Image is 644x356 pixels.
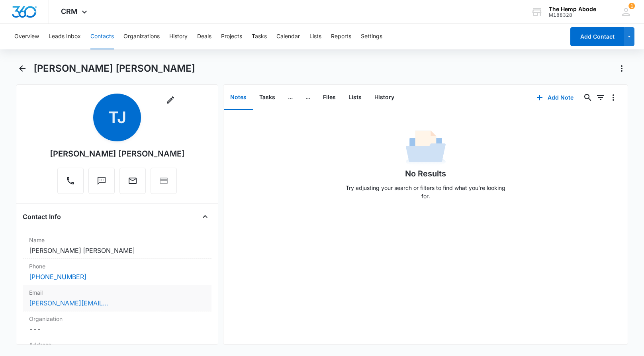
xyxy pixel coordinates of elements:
div: Phone[PHONE_NUMBER] [23,259,211,285]
button: History [169,24,188,49]
h1: [PERSON_NAME] [PERSON_NAME] [33,63,195,74]
a: [PERSON_NAME][EMAIL_ADDRESS][DOMAIN_NAME] [29,298,109,308]
div: notifications count [628,3,635,9]
button: Add Note [529,88,581,107]
div: account id [549,12,596,18]
div: [PERSON_NAME] [PERSON_NAME] [50,148,185,160]
a: Email [119,180,146,187]
a: [PHONE_NUMBER] [29,272,86,282]
h4: Contact Info [23,212,61,221]
button: ... [282,85,299,110]
button: Contacts [90,24,114,49]
button: Actions [615,62,628,75]
img: No Data [406,128,446,168]
button: Add Contact [570,27,624,46]
span: TJ [93,94,141,141]
button: Lists [309,24,321,49]
a: Text [88,180,115,187]
button: Text [88,168,115,194]
p: Try adjusting your search or filters to find what you’re looking for. [342,184,509,200]
button: Call [57,168,84,194]
div: Organization--- [23,311,211,337]
button: Projects [221,24,242,49]
label: Phone [29,262,205,270]
label: Email [29,288,205,297]
button: Search... [581,91,594,104]
button: History [368,85,401,110]
button: Tasks [253,85,282,110]
button: Leads Inbox [49,24,81,49]
button: Organizations [123,24,160,49]
button: Email [119,168,146,194]
button: Back [16,62,28,75]
a: Call [57,180,84,187]
button: Deals [197,24,211,49]
button: Notes [224,85,253,110]
label: Name [29,236,205,244]
div: account name [549,6,596,12]
button: Close [199,210,211,223]
div: Name[PERSON_NAME] [PERSON_NAME] [23,233,211,259]
div: Email[PERSON_NAME][EMAIL_ADDRESS][DOMAIN_NAME] [23,285,211,311]
button: ... [299,85,317,110]
dd: [PERSON_NAME] [PERSON_NAME] [29,246,205,255]
button: Overflow Menu [607,91,620,104]
label: Address [29,340,205,349]
button: Lists [342,85,368,110]
button: Filters [594,91,607,104]
dd: --- [29,325,205,334]
button: Files [317,85,342,110]
button: Tasks [252,24,267,49]
button: Overview [14,24,39,49]
label: Organization [29,315,205,323]
button: Reports [331,24,351,49]
button: Calendar [276,24,300,49]
span: CRM [61,7,78,16]
button: Settings [361,24,382,49]
span: 1 [628,3,635,9]
h1: No Results [405,168,446,180]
